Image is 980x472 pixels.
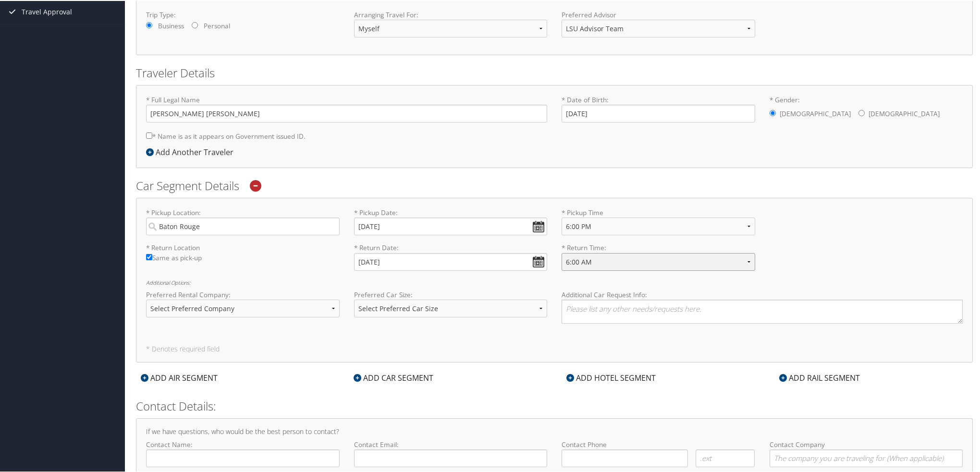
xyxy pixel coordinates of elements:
[146,94,547,121] label: * Full Legal Name
[562,94,755,121] label: * Date of Birth:
[136,177,973,193] h2: Car Segment Details
[696,448,755,466] input: .ext
[562,252,755,270] select: * Return Time:
[354,439,548,466] label: Contact Email:
[562,217,755,234] select: * Pickup Time
[146,132,152,138] input: * Name is as it appears on Government issued ID.
[146,9,340,19] label: Trip Type:
[354,207,548,234] label: * Pickup Date:
[146,252,340,267] label: Same as pick-up
[136,371,222,383] div: ADD AIR SEGMENT
[562,371,661,383] div: ADD HOTEL SEGMENT
[774,371,865,383] div: ADD RAIL SEGMENT
[562,9,755,19] label: Preferred Advisor
[770,94,963,123] label: * Gender:
[136,64,973,80] h2: Traveler Details
[146,207,340,234] label: * Pickup Location:
[354,448,548,466] input: Contact Email:
[146,126,306,144] label: * Name is as it appears on Government issued ID.
[562,439,755,448] label: Contact Phone
[770,439,963,466] label: Contact Company
[136,397,973,413] h2: Contact Details:
[770,109,776,115] input: * Gender:[DEMOGRAPHIC_DATA][DEMOGRAPHIC_DATA]
[780,104,851,122] label: [DEMOGRAPHIC_DATA]
[146,427,963,434] h4: If we have questions, who would be the best person to contact?
[562,207,755,242] label: * Pickup Time
[146,289,340,299] label: Preferred Rental Company:
[146,448,340,466] input: Contact Name:
[146,242,340,252] label: * Return Location
[562,104,755,121] input: * Date of Birth:
[349,371,438,383] div: ADD CAR SEGMENT
[146,253,152,259] input: Same as pick-up
[770,448,963,466] input: Contact Company
[354,9,548,19] label: Arranging Travel For:
[204,20,230,30] label: Personal
[146,279,963,284] h6: Additional Options:
[146,439,340,466] label: Contact Name:
[562,289,963,299] label: Additional Car Request Info:
[146,145,238,157] div: Add Another Traveler
[158,20,184,30] label: Business
[146,345,963,351] h5: * Denotes required field
[354,289,548,299] label: Preferred Car Size:
[354,217,548,234] input: * Pickup Date:
[146,104,547,121] input: * Full Legal Name
[858,109,865,115] input: * Gender:[DEMOGRAPHIC_DATA][DEMOGRAPHIC_DATA]
[354,242,548,269] label: * Return Date:
[562,242,755,277] label: * Return Time:
[869,104,940,122] label: [DEMOGRAPHIC_DATA]
[354,252,548,270] input: * Return Date:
